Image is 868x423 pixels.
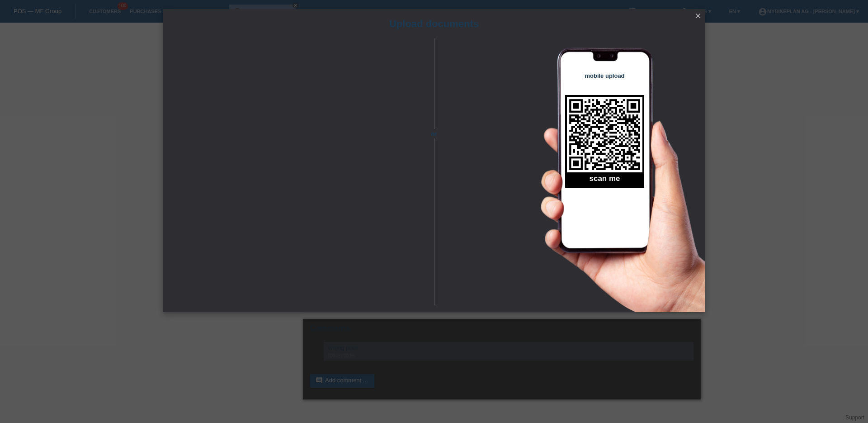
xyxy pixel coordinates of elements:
span: or [418,129,450,138]
iframe: Upload [176,61,418,287]
h4: mobile upload [565,72,644,79]
h1: Upload documents [163,18,705,29]
h2: scan me [565,174,644,188]
a: close [692,11,704,22]
i: close [694,12,702,19]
